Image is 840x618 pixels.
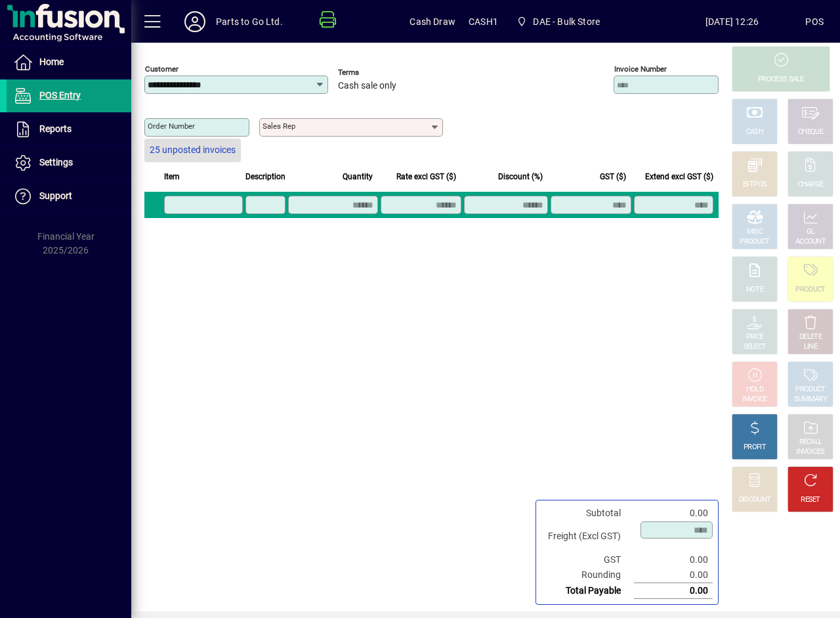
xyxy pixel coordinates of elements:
[795,237,826,247] div: ACCOUNT
[659,11,806,32] span: [DATE] 12:26
[743,180,767,190] div: EFTPOS
[740,237,769,247] div: PRODUCT
[807,227,815,237] div: GL
[744,342,766,352] div: SELECT
[796,447,824,457] div: INVOICES
[804,342,817,352] div: LINE
[533,11,600,32] span: DAE - Bulk Store
[148,121,195,131] mat-label: Order number
[799,332,822,342] div: DELETE
[799,437,822,447] div: RECALL
[469,11,498,32] span: CASH1
[758,75,804,85] div: PROCESS SALE
[39,90,81,100] span: POS Entry
[634,506,713,521] td: 0.00
[795,385,825,395] div: PRODUCT
[746,385,763,395] div: HOLD
[145,64,178,74] mat-label: Customer
[744,443,766,452] div: PROFIT
[541,506,634,521] td: Subtotal
[498,169,543,184] span: Discount (%)
[7,46,131,79] a: Home
[805,11,824,32] div: POS
[39,123,72,134] span: Reports
[409,11,455,32] span: Cash Draw
[746,285,763,295] div: NOTE
[7,146,131,179] a: Settings
[634,552,713,567] td: 0.00
[742,395,766,405] div: INVOICE
[262,121,295,131] mat-label: Sales rep
[795,285,825,295] div: PRODUCT
[396,169,456,184] span: Rate excl GST ($)
[7,113,131,146] a: Reports
[541,567,634,583] td: Rounding
[798,180,824,190] div: CHARGE
[7,180,131,213] a: Support
[600,169,626,184] span: GST ($)
[338,81,396,91] span: Cash sale only
[541,552,634,567] td: GST
[634,583,713,599] td: 0.00
[801,495,820,505] div: RESET
[645,169,713,184] span: Extend excl GST ($)
[541,521,634,552] td: Freight (Excl GST)
[511,10,605,33] span: DAE - Bulk Store
[144,139,241,162] button: 25 unposted invoices
[39,190,72,201] span: Support
[746,127,763,137] div: CASH
[798,127,823,137] div: CHEQUE
[174,10,216,33] button: Profile
[164,169,180,184] span: Item
[216,11,283,32] div: Parts to Go Ltd.
[338,68,417,77] span: Terms
[343,169,373,184] span: Quantity
[39,157,73,167] span: Settings
[150,143,236,157] span: 25 unposted invoices
[541,583,634,599] td: Total Payable
[614,64,667,74] mat-label: Invoice number
[747,227,763,237] div: MISC
[39,56,64,67] span: Home
[746,332,764,342] div: PRICE
[794,395,827,405] div: SUMMARY
[634,567,713,583] td: 0.00
[739,495,770,505] div: DISCOUNT
[245,169,285,184] span: Description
